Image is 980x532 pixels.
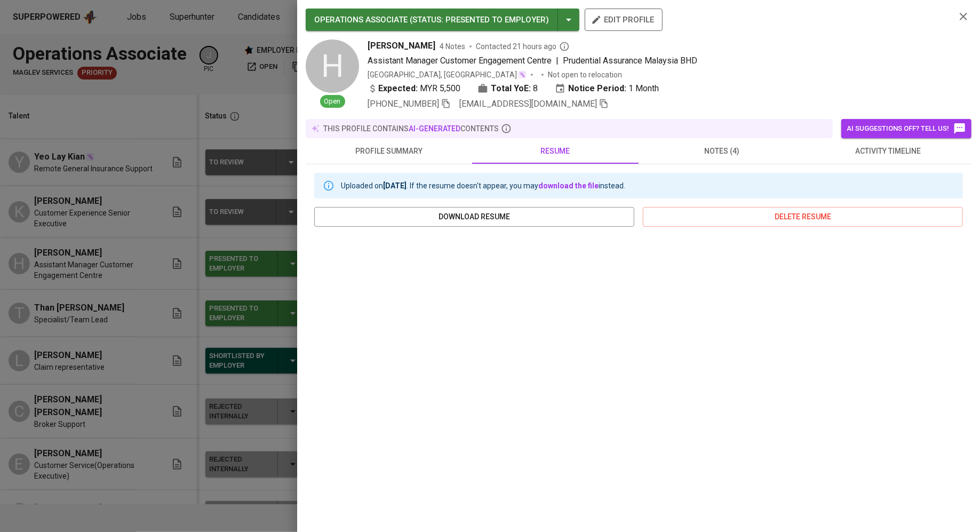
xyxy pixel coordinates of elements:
div: Uploaded on . If the resume doesn't appear, you may instead. [341,176,625,195]
button: edit profile [585,9,663,31]
span: AI suggestions off? Tell us! [847,122,966,135]
div: MYR 5,500 [368,82,460,95]
button: delete resume [643,207,963,227]
span: delete resume [651,210,954,224]
p: Not open to relocation [548,69,622,80]
span: 8 [533,82,538,95]
span: download resume [323,210,626,224]
button: AI suggestions off? Tell us! [841,119,971,138]
b: Total YoE: [491,82,531,95]
p: this profile contains contents [323,123,499,134]
b: [DATE] [383,181,407,190]
span: OPERATIONS ASSOCIATE [314,15,408,25]
span: edit profile [593,13,654,27]
span: ( STATUS : Presented to Employer ) [410,15,549,25]
b: Expected: [378,82,418,95]
span: Open [320,97,345,107]
div: H [306,39,359,93]
span: notes (4) [645,145,799,158]
div: [GEOGRAPHIC_DATA], [GEOGRAPHIC_DATA] [368,69,527,80]
span: activity timeline [811,145,965,158]
span: [PHONE_NUMBER] [368,99,439,109]
span: [EMAIL_ADDRESS][DOMAIN_NAME] [459,99,597,109]
button: download resume [314,207,634,227]
span: AI-generated [409,124,460,133]
span: Assistant Manager Customer Engagement Centre [368,55,552,66]
span: 4 Notes [440,41,465,52]
span: profile summary [312,145,466,158]
div: 1 Month [555,82,659,95]
a: download the file [538,181,599,190]
svg: By Malaysia recruiter [559,41,570,52]
span: Contacted 21 hours ago [476,41,570,52]
b: Notice Period: [568,82,626,95]
span: [PERSON_NAME] [368,39,435,52]
span: Prudential Assurance Malaysia BHD [563,55,697,66]
img: magic_wand.svg [518,70,527,79]
button: OPERATIONS ASSOCIATE (STATUS: Presented to Employer) [306,9,579,31]
span: resume [479,145,632,158]
span: | [556,54,559,67]
a: edit profile [585,15,663,23]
